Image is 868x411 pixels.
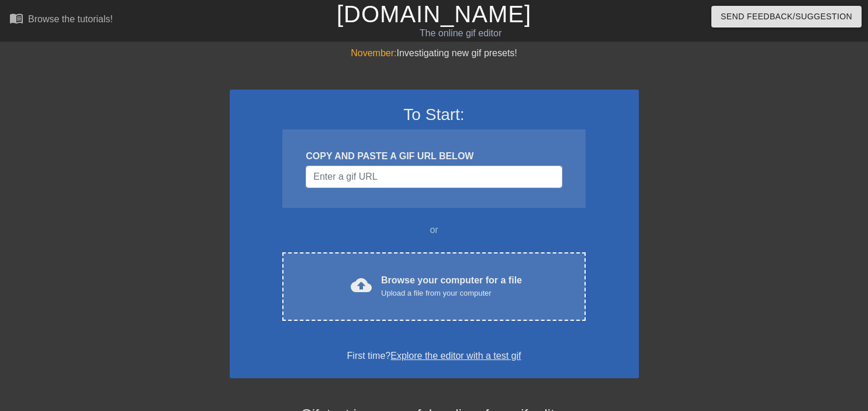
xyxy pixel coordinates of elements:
div: or [260,223,608,237]
span: menu_book [9,11,23,25]
a: Browse the tutorials! [9,11,113,29]
div: COPY AND PASTE A GIF URL BELOW [306,149,562,163]
div: Browse the tutorials! [28,14,113,24]
a: Explore the editor with a test gif [390,351,521,361]
input: Username [306,166,562,188]
span: Send Feedback/Suggestion [721,9,852,24]
span: cloud_upload [351,275,372,296]
a: [DOMAIN_NAME] [337,1,531,27]
span: November: [351,48,396,58]
div: Upload a file from your computer [381,287,522,299]
div: Browse your computer for a file [381,273,522,299]
div: The online gif editor [295,26,626,40]
div: Investigating new gif presets! [230,46,639,60]
div: First time? [245,349,624,363]
h3: To Start: [245,105,624,125]
button: Send Feedback/Suggestion [711,6,862,28]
